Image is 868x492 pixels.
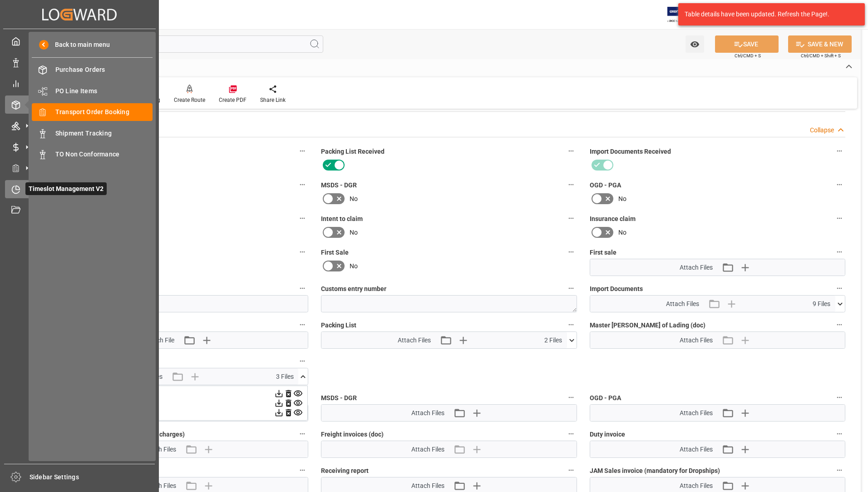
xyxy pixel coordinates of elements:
span: Ctrl/CMD + S [735,52,761,59]
span: Attach Files [666,299,699,309]
button: Packing List Received [565,145,577,157]
a: Document Management [5,201,154,219]
span: OGD - PGA [590,393,621,403]
button: Shipping Letter of Instructions [296,319,308,331]
span: Sidebar Settings [30,472,155,482]
span: No [350,228,358,237]
button: JAM Sales invoice (mandatory for Dropships) [833,464,845,476]
span: First Sale [321,248,349,257]
span: Receiving report [321,466,369,476]
button: SAVE [715,35,779,53]
a: TO Non Conformance [32,146,153,163]
a: My Cockpit [5,32,154,50]
span: MSDS - DGR [321,181,357,190]
input: DD-MM-YYYY [53,295,308,312]
input: Search Fields [42,35,323,53]
div: Create PDF [219,96,247,104]
span: Attach Files [398,336,431,345]
div: Share Link [260,96,286,104]
span: Attach Files [143,481,176,491]
div: SIN772116 - COO.pdf [58,408,303,417]
button: Receiving report [296,212,308,224]
span: PO Line Items [55,86,153,96]
span: Import Documents Received [590,147,671,156]
span: Insurance claim [590,214,636,224]
button: Master [PERSON_NAME] of Lading (doc) [833,319,845,331]
button: Customs documents sent to broker [296,179,308,191]
span: No [618,194,626,204]
button: Freight invoices (doc) [565,428,577,440]
span: 3 Files [276,372,294,382]
button: MSDS - DGR [565,179,577,191]
button: Import Documents Received [833,145,845,157]
span: Intent to claim [321,214,363,224]
span: Master [PERSON_NAME] of Lading (doc) [590,321,705,330]
span: No [350,194,358,204]
button: Receiving report [565,464,577,476]
button: Claim documents [296,464,308,476]
a: Purchase Orders [32,61,153,79]
span: OGD - PGA [590,181,621,190]
span: Purchase Orders [55,65,153,75]
button: MSDS - DGR [565,392,577,403]
span: Packing List Received [321,147,385,156]
span: JAM Sales invoice (mandatory for Dropships) [590,466,720,476]
button: SAVE & NEW [788,35,852,53]
div: Table details have been updated. Refresh the Page!. [685,10,852,19]
span: Attach Files [411,481,444,491]
button: Invoice from the Supplier (doc) [296,355,308,367]
button: OGD - PGA [833,179,845,191]
a: Timeslot Management V2Timeslot Management V2 [5,180,154,198]
img: Exertis%20JAM%20-%20Email%20Logo.jpg_1722504956.jpg [667,7,699,23]
span: Attach Files [680,408,713,418]
span: First sale [590,248,616,257]
span: TO Non Conformance [55,150,153,159]
span: No [350,261,358,271]
button: Intent to claim [565,212,577,224]
button: open menu [686,35,704,53]
button: Import Documents [833,282,845,294]
button: Carrier /Forwarder claim [296,246,308,258]
span: No [618,228,626,237]
span: Back to main menu [49,40,110,50]
button: Duty invoice [833,428,845,440]
span: Timeslot Management V2 [25,182,107,195]
button: Customs entry number [565,282,577,294]
span: Ctrl/CMD + Shift + S [801,52,841,59]
span: Customs entry number [321,284,386,294]
button: Insurance claim [833,212,845,224]
span: Import Documents [590,284,643,294]
a: PO Line Items [32,82,153,100]
a: Transport Order Booking [32,103,153,121]
a: Shipment Tracking [32,124,153,142]
span: Attach Files [411,445,444,454]
span: Attach Files [680,445,713,454]
span: 9 Files [813,299,830,309]
div: Collapse [810,126,834,135]
span: Attach Files [143,445,176,454]
button: Customs clearance date [296,282,308,294]
button: OGD - PGA [833,392,845,403]
span: Attach File [144,336,174,345]
span: Attach Files [680,336,713,345]
span: 2 Files [544,336,562,345]
span: Attach Files [680,263,713,272]
span: Attach Files [129,372,163,382]
span: Duty invoice [590,430,625,439]
button: Shipping instructions SENT [296,145,308,157]
a: Data Management [5,53,154,71]
span: Packing List [321,321,356,330]
div: SCR077505.pdf [58,389,303,398]
span: MSDS - DGR [321,393,357,403]
span: Freight invoices (doc) [321,430,384,439]
span: Attach Files [680,481,713,491]
a: My Reports [5,75,154,92]
span: Shipment Tracking [55,129,153,138]
button: Quote (Freight and/or any additional charges) [296,428,308,440]
button: First sale [833,246,845,258]
span: Transport Order Booking [55,107,153,117]
div: Create Route [174,96,205,104]
button: Packing List [565,319,577,331]
span: Attach Files [411,408,444,418]
button: First Sale [565,246,577,258]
